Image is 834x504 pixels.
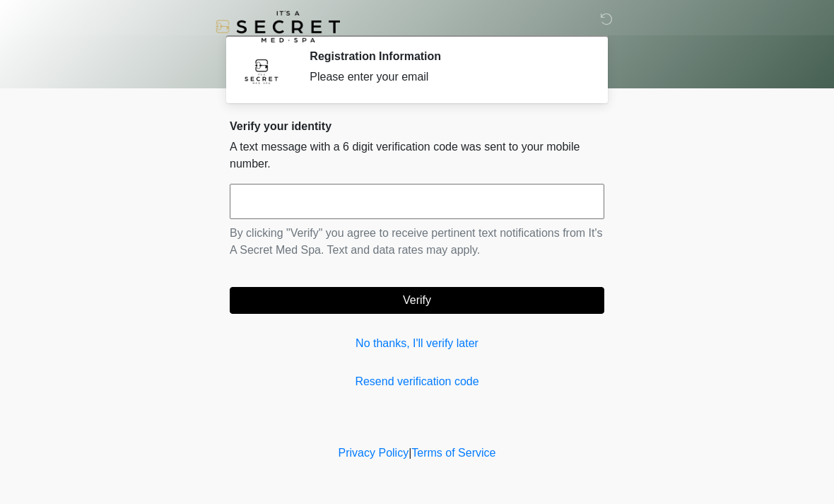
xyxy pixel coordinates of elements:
[216,11,340,42] img: It's A Secret Med Spa Logo
[240,49,283,92] img: Agent Avatar
[411,447,495,459] a: Terms of Service
[230,373,604,390] a: Resend verification code
[310,49,583,63] h2: Registration Information
[230,139,604,172] p: A text message with a 6 digit verification code was sent to your mobile number.
[230,335,604,352] a: No thanks, I'll verify later
[339,447,409,459] a: Privacy Policy
[409,447,411,459] a: |
[230,225,604,259] p: By clicking "Verify" you agree to receive pertinent text notifications from It's A Secret Med Spa...
[230,287,604,314] button: Verify
[230,119,604,133] h2: Verify your identity
[310,69,583,86] div: Please enter your email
